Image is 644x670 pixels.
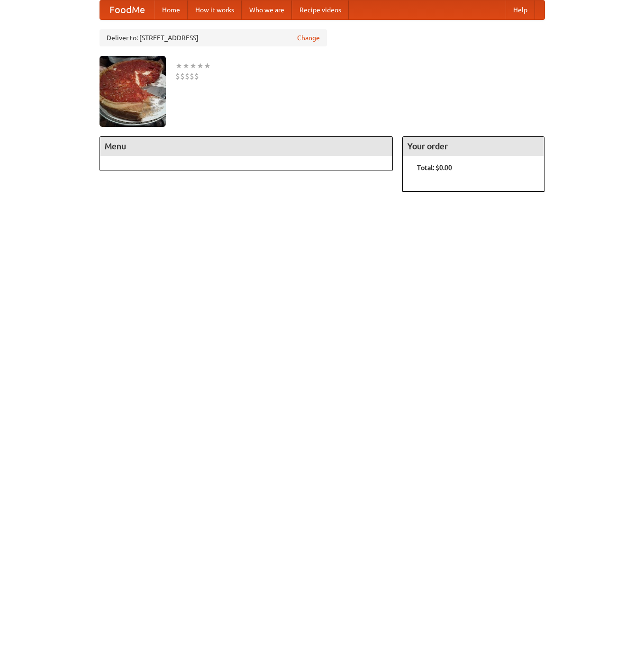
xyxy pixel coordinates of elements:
li: $ [185,71,190,81]
li: $ [180,71,185,81]
a: Help [506,0,535,19]
a: Change [297,33,320,43]
b: Total: $0.00 [417,164,452,171]
a: Home [154,0,188,19]
li: ★ [182,61,190,71]
li: ★ [197,61,204,71]
li: ★ [190,61,197,71]
a: Recipe videos [292,0,349,19]
a: How it works [188,0,242,19]
li: $ [190,71,194,81]
li: $ [194,71,199,81]
div: Deliver to: [STREET_ADDRESS] [100,29,327,46]
a: FoodMe [100,0,154,19]
li: ★ [204,61,211,71]
h4: Menu [100,137,393,156]
a: Who we are [242,0,292,19]
img: angular.jpg [100,56,166,127]
li: ★ [175,61,182,71]
li: $ [175,71,180,81]
h4: Your order [403,137,544,156]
